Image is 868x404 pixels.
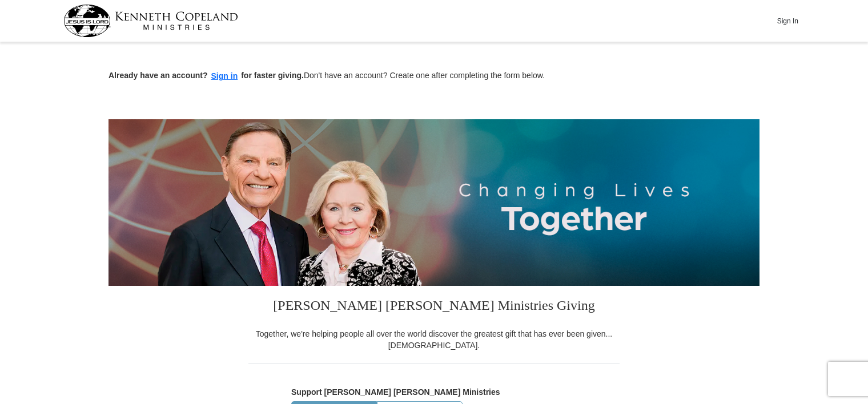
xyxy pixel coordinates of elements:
div: Together, we're helping people all over the world discover the greatest gift that has ever been g... [248,328,620,351]
h5: Support [PERSON_NAME] [PERSON_NAME] Ministries [291,387,577,397]
h3: [PERSON_NAME] [PERSON_NAME] Ministries Giving [248,286,620,328]
button: Sign in [208,70,242,83]
strong: Already have an account? for faster giving. [108,71,304,80]
button: Sign In [770,12,805,30]
img: kcm-header-logo.svg [63,5,238,37]
p: Don't have an account? Create one after completing the form below. [108,70,759,83]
